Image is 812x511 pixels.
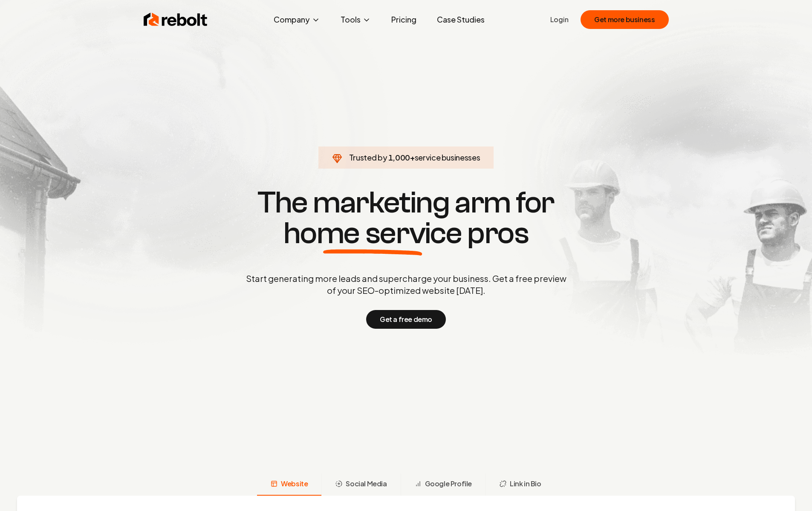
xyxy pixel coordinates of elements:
button: Company [267,11,327,28]
button: Tools [334,11,378,28]
span: Link in Bio [510,479,541,489]
span: Social Media [346,479,387,489]
button: Link in Bio [485,474,555,496]
button: Get more business [581,10,668,29]
img: Rebolt Logo [144,11,208,28]
span: Trusted by [349,152,387,162]
button: Social Media [321,474,400,496]
a: Case Studies [430,11,491,28]
span: Google Profile [425,479,472,489]
span: 1,000 [388,152,410,164]
button: Website [257,474,321,496]
span: service businesses [415,152,480,162]
span: + [410,152,415,162]
h1: The marketing arm for pros [202,187,611,249]
button: Google Profile [401,474,485,496]
p: Start generating more leads and supercharge your business. Get a free preview of your SEO-optimiz... [244,273,568,296]
span: home service [283,218,462,249]
a: Login [550,14,569,25]
a: Pricing [384,11,423,28]
button: Get a free demo [366,310,446,329]
span: Website [281,479,308,489]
